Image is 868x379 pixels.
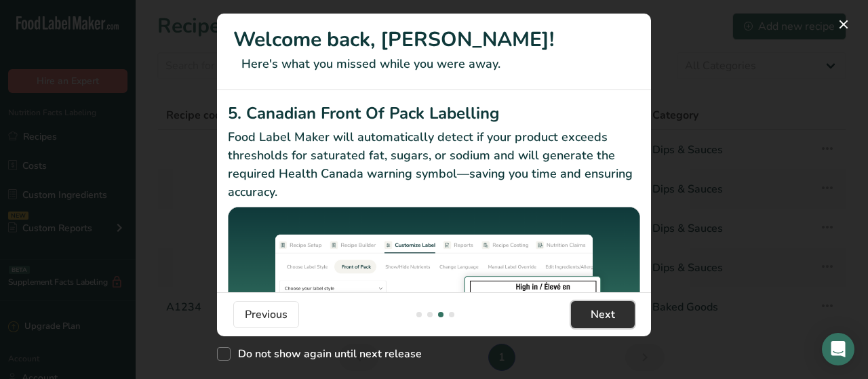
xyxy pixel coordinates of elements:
div: Open Intercom Messenger [822,333,854,365]
p: Food Label Maker will automatically detect if your product exceeds thresholds for saturated fat, ... [228,128,640,201]
p: Here's what you missed while you were away. [233,55,635,73]
button: Next [571,301,635,328]
button: Previous [233,301,299,328]
h2: 5. Canadian Front Of Pack Labelling [228,101,640,125]
h1: Welcome back, [PERSON_NAME]! [233,24,635,55]
img: Canadian Front Of Pack Labelling [228,207,640,362]
span: Next [591,306,615,323]
span: Previous [245,306,288,323]
span: Do not show again until next release [231,347,422,361]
